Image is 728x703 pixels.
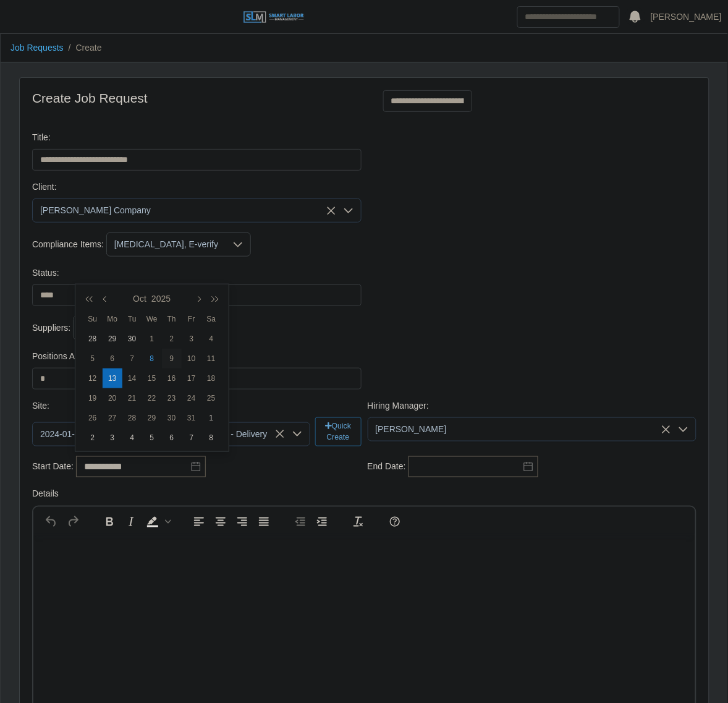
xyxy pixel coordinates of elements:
td: 2025-10-05 [83,349,103,369]
div: 30 [122,333,142,344]
div: 1 [201,412,221,424]
label: Compliance Items: [32,238,104,251]
li: Create [64,41,102,54]
div: 8 [142,353,162,364]
td: 2025-10-03 [182,329,201,349]
td: 2025-10-22 [142,388,162,408]
td: 2025-10-18 [201,369,221,388]
th: Tu [122,309,142,329]
div: 28 [122,412,142,424]
div: 2 [162,333,182,344]
th: Sa [201,309,221,329]
button: Oct [130,288,149,309]
label: Client: [32,181,57,194]
div: 29 [103,333,122,344]
div: 12 [83,373,103,384]
td: 2025-10-02 [162,329,182,349]
td: 2025-11-06 [162,428,182,448]
td: 2025-10-17 [182,369,201,388]
td: 2025-11-05 [142,428,162,448]
td: 2025-10-26 [83,408,103,428]
h4: Create Job Request [32,90,355,106]
td: 2025-11-01 [201,408,221,428]
div: Background color Black [142,513,173,530]
div: 9 [162,353,182,364]
button: Align right [232,513,253,530]
button: Redo [62,513,83,530]
th: Su [83,309,103,329]
td: 2025-11-08 [201,428,221,448]
div: 3 [182,333,201,344]
td: 2025-10-20 [103,388,122,408]
div: CCS Construction Staffing [74,317,189,339]
div: 6 [103,353,122,364]
button: Align left [188,513,210,530]
div: 1 [142,333,162,344]
td: 2025-10-12 [83,369,103,388]
button: Quick Create [315,417,362,446]
td: 2025-11-04 [122,428,142,448]
div: 15 [142,373,162,384]
label: Positions Available: [32,350,106,363]
td: 2025-11-02 [83,428,103,448]
label: Title: [32,131,51,144]
div: 16 [162,373,182,384]
td: 2025-11-03 [103,428,122,448]
button: Help [384,513,405,530]
td: 2025-10-06 [103,349,122,369]
td: 2025-10-15 [142,369,162,388]
button: Undo [41,513,62,530]
label: Status: [32,266,59,279]
img: SLM Logo [243,11,305,24]
div: 2 [83,432,103,443]
td: 2025-10-11 [201,349,221,369]
div: 13 [103,373,122,384]
div: [MEDICAL_DATA], E-verify [107,233,226,256]
th: Fr [182,309,201,329]
button: Bold [99,513,120,530]
input: Search [517,6,620,28]
div: 18 [201,373,221,384]
div: 31 [182,412,201,424]
td: 2025-10-29 [142,408,162,428]
td: 2025-10-08 [142,349,162,369]
a: [PERSON_NAME] [651,11,722,23]
div: 21 [122,393,142,404]
span: 2024-01-0816-01 Project Hamilton - Delivery [33,423,285,446]
button: Justify [253,513,274,530]
div: 25 [201,393,221,404]
td: 2025-09-30 [122,329,142,349]
td: 2025-10-01 [142,329,162,349]
div: 19 [83,393,103,404]
th: Mo [103,309,122,329]
td: 2025-10-10 [182,349,201,369]
td: 2025-11-07 [182,428,201,448]
div: 7 [122,353,142,364]
button: Clear formatting [348,513,369,530]
label: Suppliers: [32,322,70,334]
div: 17 [182,373,201,384]
td: 2025-10-07 [122,349,142,369]
td: 2025-10-27 [103,408,122,428]
label: Start Date: [32,460,74,473]
td: 2025-10-23 [162,388,182,408]
td: 2025-10-31 [182,408,201,428]
div: 27 [103,412,122,424]
span: Lee Company [33,199,336,222]
div: 23 [162,393,182,404]
div: 6 [162,432,182,443]
label: Site: [32,399,49,412]
button: Decrease indent [290,513,311,530]
div: 28 [83,333,103,344]
td: 2025-10-13 [103,369,122,388]
div: 29 [142,412,162,424]
span: Robert Cox [368,418,672,441]
div: 14 [122,373,142,384]
div: 26 [83,412,103,424]
td: 2025-10-09 [162,349,182,369]
td: 2025-09-28 [83,329,103,349]
button: 2025 [149,288,173,309]
div: 22 [142,393,162,404]
div: 24 [182,393,201,404]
